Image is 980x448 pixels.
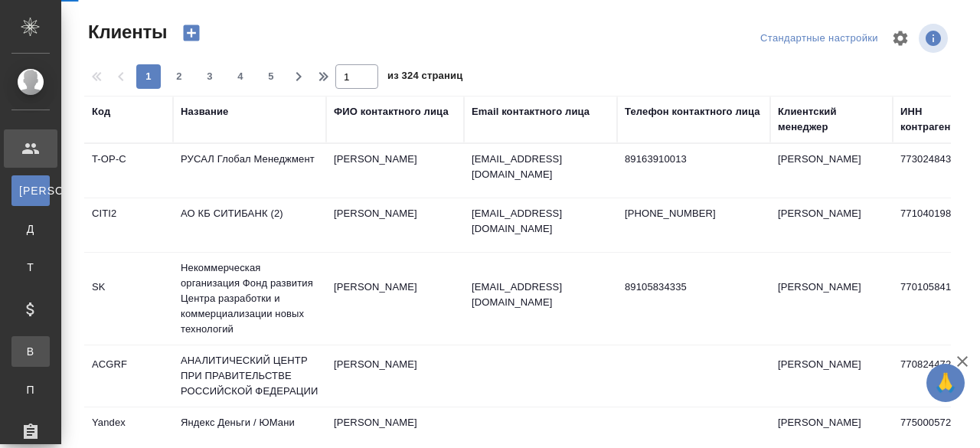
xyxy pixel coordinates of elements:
div: Телефон контактного лица [625,104,760,119]
td: CITI2 [84,198,173,252]
td: T-OP-C [84,144,173,198]
button: Создать [173,20,210,46]
td: [PERSON_NAME] [770,198,893,252]
td: ACGRF [84,349,173,403]
span: 🙏 [933,367,959,399]
td: [PERSON_NAME] [326,349,464,403]
a: В [11,336,50,367]
span: Т [19,260,42,275]
span: 3 [198,69,222,84]
span: 5 [259,69,283,84]
span: из 324 страниц [387,67,462,89]
span: 4 [228,69,253,84]
p: [PHONE_NUMBER] [625,206,763,221]
a: [PERSON_NAME] [11,175,50,206]
p: [EMAIL_ADDRESS][DOMAIN_NAME] [472,206,609,237]
td: [PERSON_NAME] [770,144,893,198]
button: 4 [228,64,253,89]
td: [PERSON_NAME] [770,349,893,403]
div: Название [181,104,228,119]
a: Т [11,252,50,283]
button: 2 [167,64,191,89]
td: [PERSON_NAME] [326,272,464,325]
span: [PERSON_NAME] [19,183,42,198]
div: ФИО контактного лица [334,104,449,119]
span: В [19,344,42,359]
td: SK [84,272,173,325]
span: П [19,382,42,397]
div: Код [92,104,110,119]
div: ИНН контрагента [900,104,974,135]
button: 🙏 [926,364,965,402]
td: РУСАЛ Глобал Менеджмент [173,144,326,198]
p: [EMAIL_ADDRESS][DOMAIN_NAME] [472,280,609,310]
p: [EMAIL_ADDRESS][DOMAIN_NAME] [472,152,609,182]
button: 3 [198,64,222,89]
td: АНАЛИТИЧЕСКИЙ ЦЕНТР ПРИ ПРАВИТЕЛЬСТВЕ РОССИЙСКОЙ ФЕДЕРАЦИИ [173,345,326,407]
button: 5 [259,64,283,89]
div: Клиентский менеджер [778,104,885,135]
span: Клиенты [84,20,167,44]
div: split button [756,27,882,51]
span: 2 [167,69,191,84]
td: АО КБ СИТИБАНК (2) [173,198,326,252]
a: П [11,374,50,405]
p: 89105834335 [625,280,763,295]
td: Некоммерческая организация Фонд развития Центра разработки и коммерциализации новых технологий [173,253,326,345]
td: [PERSON_NAME] [326,198,464,252]
p: 89163910013 [625,152,763,167]
div: Email контактного лица [472,104,590,119]
span: Д [19,221,42,237]
a: Д [11,214,50,244]
td: [PERSON_NAME] [326,144,464,198]
td: [PERSON_NAME] [770,272,893,325]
